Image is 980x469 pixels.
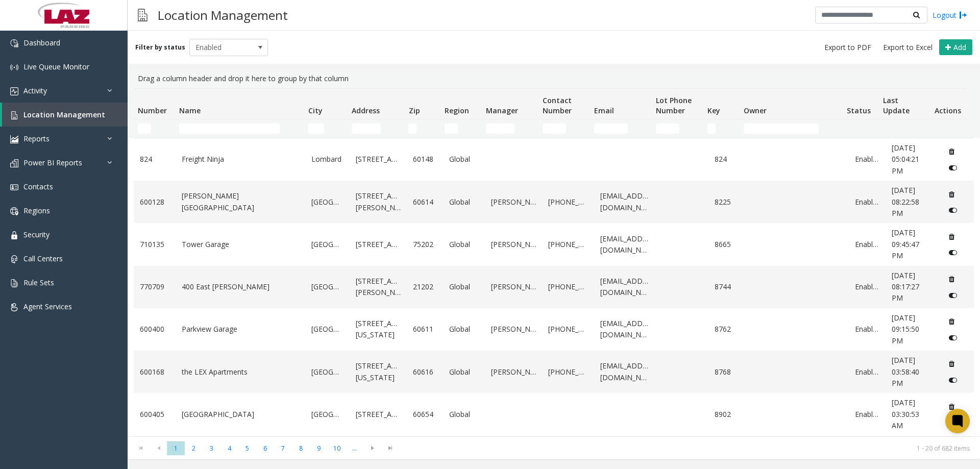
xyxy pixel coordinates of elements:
[175,119,304,138] td: Name Filter
[10,231,18,239] img: 'icon'
[23,62,89,71] span: Live Queue Monitor
[892,355,919,388] span: [DATE] 03:58:40 PM
[491,281,536,292] a: [PERSON_NAME]
[413,409,437,420] a: 60654
[707,106,720,115] span: Key
[944,356,960,372] button: Delete
[10,39,18,47] img: 'icon'
[440,119,482,138] td: Region Filter
[548,324,588,335] a: [PHONE_NUMBER]
[140,324,169,335] a: 600400
[346,441,363,455] span: Page 11
[311,154,344,165] a: Lombard
[10,255,18,263] img: 'icon'
[939,39,972,56] button: Add
[843,119,879,138] td: Status Filter
[740,119,843,138] td: Owner Filter
[707,124,716,134] input: Key Filter
[23,254,63,263] span: Call Centers
[413,239,437,250] a: 75202
[892,270,932,304] a: [DATE] 08:17:27 PM
[404,119,440,138] td: Zip Filter
[855,324,879,335] a: Enabled
[138,106,167,115] span: Number
[482,119,538,138] td: Manager Filter
[933,10,967,20] a: Logout
[138,3,148,28] img: pageIcon
[491,239,536,250] a: [PERSON_NAME]
[892,270,919,303] span: [DATE] 08:17:27 PM
[486,124,515,134] input: Manager Filter
[308,124,324,134] input: City Filter
[953,42,966,52] span: Add
[449,324,479,335] a: Global
[311,281,344,292] a: [GEOGRAPHIC_DATA]
[445,106,469,115] span: Region
[356,409,401,420] a: [STREET_ADDRESS]
[543,124,567,134] input: Contact Number Filter
[203,441,220,455] span: Page 3
[311,366,344,378] a: [GEOGRAPHIC_DATA]
[348,119,404,138] td: Address Filter
[892,397,932,431] a: [DATE] 03:30:53 AM
[304,119,348,138] td: City Filter
[409,106,420,115] span: Zip
[10,87,18,95] img: 'icon'
[413,324,437,335] a: 60611
[548,239,588,250] a: [PHONE_NUMBER]
[715,196,739,208] a: 8225
[413,366,437,378] a: 60616
[182,190,300,213] a: [PERSON_NAME][GEOGRAPHIC_DATA]
[23,302,72,311] span: Agent Services
[140,154,169,165] a: 824
[449,409,479,420] a: Global
[140,366,169,378] a: 600168
[548,196,588,208] a: [PHONE_NUMBER]
[23,158,82,167] span: Power BI Reports
[311,324,344,335] a: [GEOGRAPHIC_DATA]
[600,360,650,383] a: [EMAIL_ADDRESS][DOMAIN_NAME]
[944,398,960,414] button: Delete
[310,441,328,455] span: Page 9
[600,318,650,341] a: [EMAIL_ADDRESS][DOMAIN_NAME]
[600,276,650,299] a: [EMAIL_ADDRESS][DOMAIN_NAME]
[600,233,650,256] a: [EMAIL_ADDRESS][DOMAIN_NAME]
[182,409,300,420] a: [GEOGRAPHIC_DATA]
[656,124,680,134] input: Lot Phone Number Filter
[486,106,518,115] span: Manager
[311,239,344,250] a: [GEOGRAPHIC_DATA]
[652,119,703,138] td: Lot Phone Number Filter
[449,281,479,292] a: Global
[311,196,344,208] a: [GEOGRAPHIC_DATA]
[944,229,960,245] button: Delete
[128,88,980,436] div: Data table
[10,63,18,71] img: 'icon'
[311,409,344,420] a: [GEOGRAPHIC_DATA]
[855,239,879,250] a: Enabled
[548,366,588,378] a: [PHONE_NUMBER]
[167,441,185,455] span: Page 1
[352,106,380,115] span: Address
[2,103,128,127] a: Location Management
[10,207,18,215] img: 'icon'
[892,398,919,430] span: [DATE] 03:30:53 AM
[23,230,50,239] span: Security
[10,159,18,167] img: 'icon'
[182,324,300,335] a: Parkview Garage
[10,135,18,143] img: 'icon'
[135,43,185,52] label: Filter by status
[930,119,966,138] td: Actions Filter
[892,185,919,218] span: [DATE] 08:22:58 PM
[23,182,53,191] span: Contacts
[715,324,739,335] a: 8762
[140,239,169,250] a: 710135
[543,95,572,115] span: Contact Number
[408,124,416,134] input: Zip Filter
[449,366,479,378] a: Global
[892,142,932,177] a: [DATE] 05:04:21 PM
[944,313,960,330] button: Delete
[944,372,963,388] button: Disable
[715,154,739,165] a: 824
[930,89,966,119] th: Actions
[703,119,740,138] td: Key Filter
